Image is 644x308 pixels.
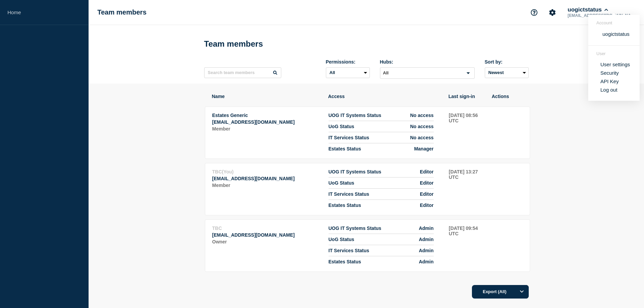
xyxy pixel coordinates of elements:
h1: Team members [97,8,146,16]
li: Access to Hub Estates Status with role Admin [329,256,434,264]
p: Email: emhelpdesk@glos.ac.uk [212,119,321,125]
td: Last sign-in: 2025-09-17 08:56 UTC [449,112,485,152]
a: User settings [600,62,630,67]
th: Access [328,93,442,99]
span: IT Services Status [329,191,369,197]
li: Access to Hub Estates Status with role Manager [329,143,434,151]
button: uogictstatus [600,31,631,37]
p: Name: TBC [212,226,321,231]
span: UOG IT Systems Status [329,226,381,231]
span: Admin [419,259,434,264]
button: Account settings [545,5,559,20]
span: UOG IT Systems Status [329,169,381,174]
td: Last sign-in: 2025-07-29 09:54 UTC [449,225,485,265]
li: Access to Hub UoG Status with role Editor [329,177,434,189]
li: Access to Hub UoG Status with role Admin [329,234,434,245]
button: Export (All) [472,285,529,299]
span: Estates Status [329,203,361,208]
span: Editor [420,191,433,197]
span: Admin [419,226,434,231]
span: Admin [419,248,434,253]
li: Access to Hub Estates Status with role Editor [329,200,434,208]
input: Search for option [381,69,462,77]
div: Sort by: [485,59,529,65]
button: Log out [600,87,617,93]
div: Hubs: [380,59,475,65]
li: Access to Hub UoG Status with role No access [329,121,434,132]
p: Name: TBC [212,169,321,174]
button: Options [515,285,529,299]
span: Estates Status [329,259,361,264]
div: Search for option [380,67,475,79]
li: Access to Hub UOG IT Systems Status with role No access [329,113,434,121]
span: Estates Generic [212,113,248,118]
input: Search team members [204,67,281,78]
p: Email: uogictstatus@glos.ac.uk [212,232,321,238]
span: TBC [212,226,222,231]
a: Security [600,70,619,76]
li: Access to Hub IT Services Status with role No access [329,132,434,143]
div: Permissions: [326,59,370,65]
select: Sort by [485,67,529,78]
td: Actions [492,169,523,208]
span: UoG Status [329,237,354,242]
header: Account [596,20,631,25]
td: Actions [492,112,523,152]
span: No access [410,135,433,140]
span: UoG Status [329,124,354,129]
span: UoG Status [329,180,354,186]
span: Editor [420,180,433,186]
p: Email: itservices@glos.ac.uk [212,176,321,181]
a: API Key [600,78,619,84]
th: Name [212,93,321,99]
li: Access to Hub IT Services Status with role Admin [329,245,434,256]
li: Access to Hub IT Services Status with role Editor [329,189,434,200]
select: Permissions: [326,67,370,78]
p: Name: Estates Generic [212,113,321,118]
span: Estates Status [329,146,361,151]
th: Last sign-in [448,93,485,99]
span: No access [410,124,433,129]
p: Role: Owner [212,239,321,244]
span: UOG IT Systems Status [329,113,381,118]
li: Access to Hub UOG IT Systems Status with role Admin [329,226,434,234]
th: Actions [492,93,523,99]
span: Admin [419,237,434,242]
p: [EMAIL_ADDRESS][DOMAIN_NAME] [566,13,637,18]
span: Editor [420,203,433,208]
td: Last sign-in: 2025-09-17 13:27 UTC [449,169,485,208]
span: IT Services Status [329,135,369,140]
span: IT Services Status [329,248,369,253]
p: Role: Member [212,183,321,188]
h1: Team members [204,39,263,49]
header: User [596,51,631,56]
p: Role: Member [212,126,321,132]
li: Access to Hub UOG IT Systems Status with role Editor [329,169,434,177]
button: uogictstatus [566,6,610,13]
span: (You) [222,169,234,174]
span: No access [410,113,433,118]
span: TBC [212,169,222,174]
span: Manager [414,146,434,151]
span: Editor [420,169,433,174]
td: Actions [492,225,523,265]
button: Support [527,5,541,20]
